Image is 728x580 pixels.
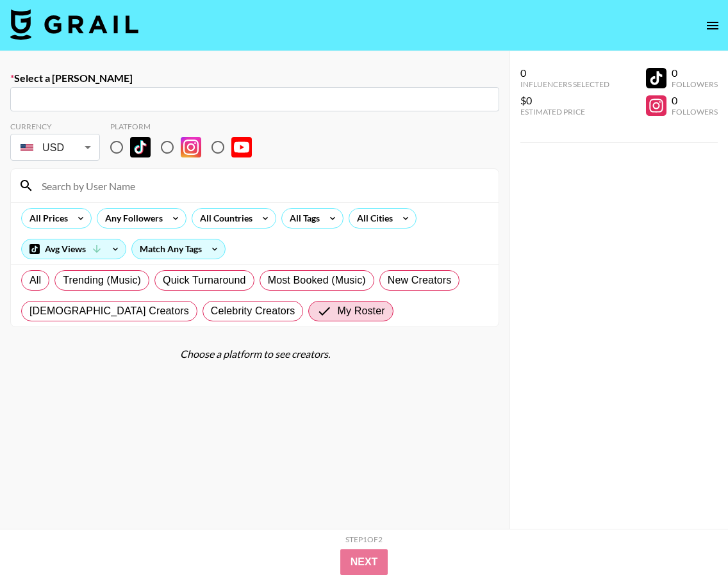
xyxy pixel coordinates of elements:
div: Choose a platform to see creators. [10,348,499,360]
div: Avg Views [22,239,126,259]
div: 0 [520,67,609,79]
div: 0 [672,94,718,107]
div: 0 [672,67,718,79]
button: open drawer [700,13,725,38]
span: All [29,273,41,288]
div: All Cities [349,209,395,228]
div: Platform [110,122,262,131]
img: YouTube [231,137,252,157]
img: TikTok [130,137,151,157]
div: Followers [672,79,718,89]
div: USD [13,136,97,159]
button: Next [340,549,388,575]
div: Followers [672,107,718,117]
div: All Prices [22,209,70,228]
span: [DEMOGRAPHIC_DATA] Creators [29,303,189,319]
div: Match Any Tags [132,239,225,259]
div: Any Followers [97,209,165,228]
div: Currency [10,122,100,131]
span: Quick Turnaround [163,273,246,288]
span: Most Booked (Music) [268,273,366,288]
div: Step 1 of 2 [345,535,383,544]
div: $0 [520,94,609,107]
img: Instagram [181,137,201,157]
span: Trending (Music) [63,273,141,288]
label: Select a [PERSON_NAME] [10,72,499,85]
div: Influencers Selected [520,79,609,89]
div: All Countries [192,209,255,228]
div: All Tags [282,209,322,228]
span: My Roster [337,303,385,319]
input: Search by User Name [34,175,491,196]
div: Estimated Price [520,107,609,117]
span: New Creators [388,273,452,288]
span: Celebrity Creators [211,303,295,319]
img: Grail Talent [10,9,138,40]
